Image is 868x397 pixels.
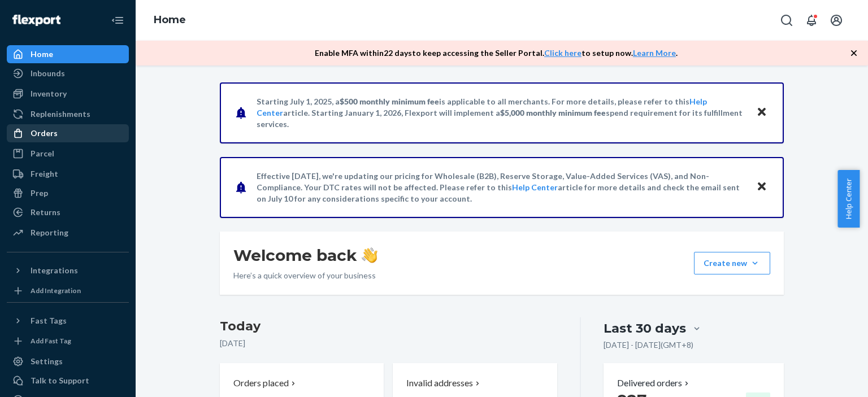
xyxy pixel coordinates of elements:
img: Flexport logo [12,15,60,26]
a: Parcel [7,145,129,163]
div: Settings [31,356,63,367]
button: Close Navigation [106,9,129,32]
div: Home [31,49,53,60]
a: Home [154,14,186,26]
a: Reporting [7,224,129,242]
p: Here’s a quick overview of your business [233,270,377,281]
button: Close [754,104,769,121]
div: Freight [31,168,58,180]
span: $5,000 monthly minimum fee [500,108,606,117]
p: Invalid addresses [406,377,473,390]
button: Fast Tags [7,312,129,330]
a: Inbounds [7,64,129,82]
button: Help Center [837,170,860,228]
a: Click here [544,48,581,58]
div: Inbounds [31,68,65,79]
div: Add Fast Tag [31,336,71,346]
div: Last 30 days [604,320,686,337]
a: Returns [7,203,129,221]
button: Open notifications [800,9,823,32]
div: Parcel [31,148,54,159]
a: Home [7,45,129,63]
button: Delivered orders [617,377,691,390]
ol: breadcrumbs [145,4,195,37]
a: Add Fast Tag [7,334,129,348]
div: Integrations [31,265,78,276]
div: Replenishments [31,108,90,120]
a: Help Center [512,182,558,192]
span: $500 monthly minimum fee [340,97,439,106]
div: Reporting [31,227,68,238]
button: Close [754,179,769,195]
p: Orders placed [233,377,289,390]
a: Learn More [633,48,676,58]
div: Orders [31,128,58,139]
button: Open account menu [825,9,848,32]
a: Prep [7,184,129,202]
a: Settings [7,352,129,370]
img: hand-wave emoji [362,247,377,263]
p: Effective [DATE], we're updating our pricing for Wholesale (B2B), Reserve Storage, Value-Added Se... [257,171,745,204]
a: Inventory [7,85,129,103]
a: Orders [7,124,129,142]
h1: Welcome back [233,245,377,265]
div: Add Integration [31,286,81,295]
div: Talk to Support [31,375,89,386]
div: Prep [31,187,48,199]
button: Open Search Box [775,9,798,32]
a: Freight [7,165,129,183]
p: Starting July 1, 2025, a is applicable to all merchants. For more details, please refer to this a... [257,96,745,130]
p: [DATE] [220,338,557,349]
div: Fast Tags [31,315,67,326]
a: Add Integration [7,284,129,298]
h3: Today [220,317,557,335]
button: Create new [694,252,770,274]
div: Returns [31,207,60,218]
p: [DATE] - [DATE] ( GMT+8 ) [604,339,693,351]
p: Enable MFA within 22 days to keep accessing the Seller Portal. to setup now. . [315,47,678,59]
a: Talk to Support [7,372,129,390]
a: Replenishments [7,105,129,123]
div: Inventory [31,88,67,99]
button: Integrations [7,261,129,280]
